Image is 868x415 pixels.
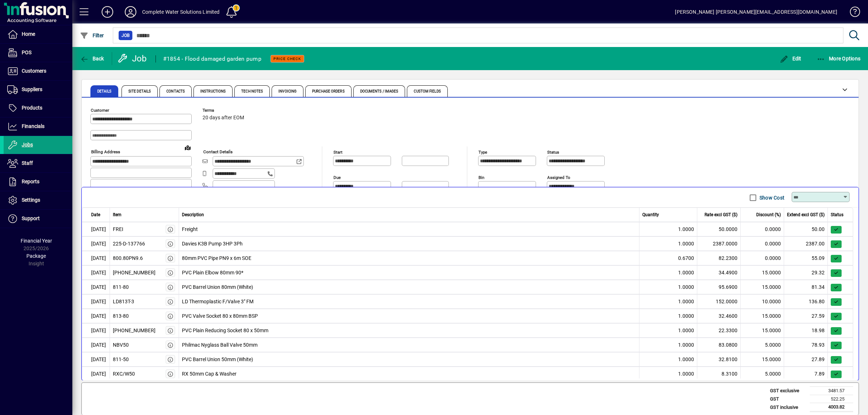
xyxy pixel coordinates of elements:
[78,29,106,42] button: Filter
[4,99,72,117] a: Products
[4,117,72,136] a: Financials
[22,68,46,74] span: Customers
[766,387,810,395] td: GST exclusive
[675,6,837,18] div: [PERSON_NAME] [PERSON_NAME][EMAIL_ADDRESS][DOMAIN_NAME]
[118,53,148,64] div: Job
[82,280,110,294] td: [DATE]
[642,211,659,218] span: Quantity
[82,338,110,352] td: [DATE]
[4,173,72,191] a: Reports
[82,323,110,338] td: [DATE]
[113,327,156,334] div: [PHONE_NUMBER]
[741,338,784,352] td: 5.0000
[4,81,72,99] a: Suppliers
[766,395,810,403] td: GST
[678,356,694,363] span: 1.0000
[741,309,784,323] td: 15.0000
[200,90,226,93] span: Instructions
[766,403,810,412] td: GST inclusive
[784,323,828,338] td: 18.98
[784,367,828,381] td: 7.89
[4,44,72,62] a: POS
[784,222,828,236] td: 50.00
[360,90,399,93] span: Documents / Images
[678,312,694,320] span: 1.0000
[82,352,110,367] td: [DATE]
[478,175,484,180] mat-label: Bin
[182,142,193,153] a: View on map
[831,211,843,218] span: Status
[80,56,104,61] span: Back
[22,215,40,221] span: Support
[22,142,33,147] span: Jobs
[697,265,741,280] td: 34.4900
[119,5,142,18] button: Profile
[815,52,863,65] button: More Options
[97,90,111,93] span: Details
[179,338,640,352] td: Philmac Nyglass Ball Valve 50mm
[678,240,694,248] span: 1.0000
[741,352,784,367] td: 15.0000
[741,367,784,381] td: 5.0000
[547,175,570,180] mat-label: Assigned to
[4,210,72,228] a: Support
[179,352,640,367] td: PVC Barrel Union 50mm (White)
[741,280,784,294] td: 15.0000
[142,6,220,18] div: Complete Water Solutions Limited
[333,175,341,180] mat-label: Due
[414,90,441,93] span: Custom Fields
[697,251,741,265] td: 82.2300
[741,236,784,251] td: 0.0000
[113,283,129,291] div: 811-80
[756,211,781,218] span: Discount (%)
[113,226,123,233] div: FREI
[82,236,110,251] td: [DATE]
[82,367,110,381] td: [DATE]
[80,33,104,38] span: Filter
[784,280,828,294] td: 81.34
[91,211,100,218] span: Date
[78,52,106,65] button: Back
[179,236,640,251] td: Davies K3B Pump 3HP 3Ph
[22,105,42,111] span: Products
[678,269,694,277] span: 1.0000
[96,5,119,18] button: Add
[72,52,112,65] app-page-header-button: Back
[82,222,110,236] td: [DATE]
[778,52,803,65] button: Edit
[22,50,31,55] span: POS
[179,280,640,294] td: PVC Barrel Union 80mm (White)
[22,86,42,92] span: Suppliers
[741,251,784,265] td: 0.0000
[333,150,342,155] mat-label: Start
[697,236,741,251] td: 2387.0000
[122,32,129,39] span: Job
[179,323,640,338] td: PVC Plain Reducing Socket 80 x 50mm
[697,222,741,236] td: 50.0000
[179,265,640,280] td: PVC Plain Elbow 80mm 90*
[312,90,345,93] span: Purchase Orders
[113,240,145,248] div: 225-D-137766
[203,108,246,113] span: Terms
[22,179,39,184] span: Reports
[697,338,741,352] td: 83.0800
[179,251,640,265] td: 80mm PVC Pipe PN9 x 6m SOE
[810,403,853,412] td: 4003.82
[4,154,72,172] a: Staff
[113,356,129,363] div: 811-50
[697,309,741,323] td: 32.4600
[241,90,263,93] span: Tech Notes
[784,251,828,265] td: 55.09
[179,222,640,236] td: Freight
[166,90,185,93] span: Contacts
[741,222,784,236] td: 0.0000
[273,56,301,61] span: PRICE CHECK
[787,211,825,218] span: Extend excl GST ($)
[678,226,694,233] span: 1.0000
[91,108,109,113] mat-label: Customer
[697,367,741,381] td: 8.3100
[784,236,828,251] td: 2387.00
[741,265,784,280] td: 15.0000
[478,150,487,155] mat-label: Type
[113,370,135,378] div: RXC/W50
